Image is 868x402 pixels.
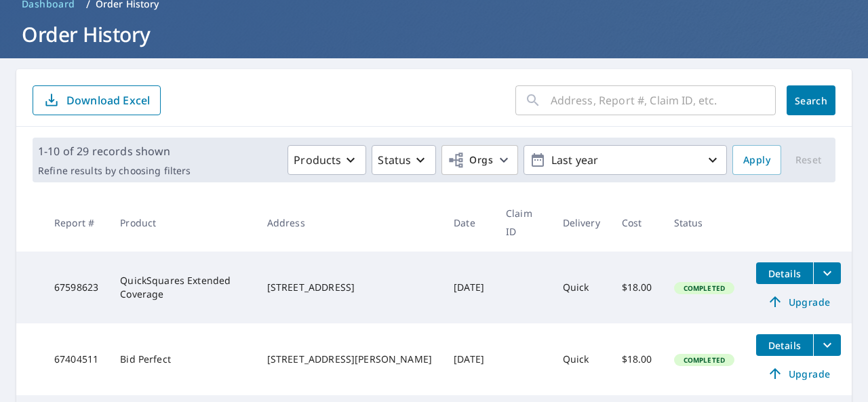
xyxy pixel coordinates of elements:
button: Status [372,145,436,175]
button: Search [787,85,835,115]
td: 67598623 [43,252,109,323]
button: Download Excel [33,85,161,115]
span: Upgrade [764,294,833,310]
span: Apply [743,152,770,169]
button: Products [288,145,366,175]
button: detailsBtn-67598623 [756,262,813,284]
p: Status [378,152,411,168]
p: 1-10 of 29 records shown [38,143,191,159]
input: Address, Report #, Claim ID, etc. [551,81,776,119]
button: Orgs [441,145,518,175]
td: Quick [552,323,611,395]
a: Upgrade [756,291,841,313]
p: Products [294,152,341,168]
th: Date [443,193,495,252]
td: QuickSquares Extended Coverage [109,252,256,323]
th: Claim ID [495,193,552,252]
td: $18.00 [611,323,663,395]
th: Delivery [552,193,611,252]
th: Product [109,193,256,252]
button: filesDropdownBtn-67404511 [813,334,841,356]
span: Orgs [448,152,493,169]
td: 67404511 [43,323,109,395]
button: detailsBtn-67404511 [756,334,813,356]
span: Completed [675,355,733,365]
div: [STREET_ADDRESS] [267,281,432,294]
span: Details [764,267,805,280]
th: Status [663,193,745,252]
button: Apply [732,145,781,175]
th: Report # [43,193,109,252]
span: Upgrade [764,365,833,382]
td: [DATE] [443,323,495,395]
span: Details [764,339,805,352]
button: filesDropdownBtn-67598623 [813,262,841,284]
button: Last year [524,145,727,175]
a: Upgrade [756,363,841,384]
div: [STREET_ADDRESS][PERSON_NAME] [267,353,432,366]
span: Search [797,94,825,107]
td: Bid Perfect [109,323,256,395]
p: Last year [546,148,705,172]
td: Quick [552,252,611,323]
th: Cost [611,193,663,252]
p: Download Excel [66,93,150,108]
th: Address [256,193,443,252]
td: [DATE] [443,252,495,323]
p: Refine results by choosing filters [38,165,191,177]
td: $18.00 [611,252,663,323]
h1: Order History [16,20,852,48]
span: Completed [675,283,733,293]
